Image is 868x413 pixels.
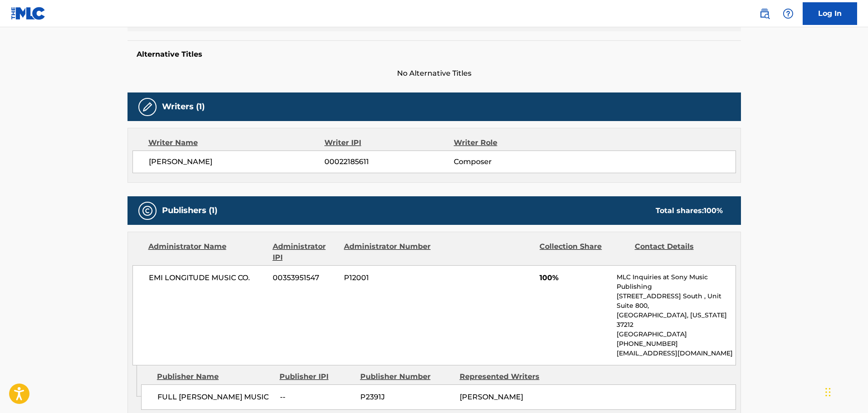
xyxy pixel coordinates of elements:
[360,392,453,403] span: P2391J
[11,7,46,20] img: MLC Logo
[454,156,571,167] span: Composer
[344,272,432,283] span: P12001
[539,241,628,263] div: Collection Share
[157,392,273,403] span: FULL [PERSON_NAME] MUSIC
[324,137,454,148] div: Writer IPI
[617,339,735,349] p: [PHONE_NUMBER]
[460,393,523,401] span: [PERSON_NAME]
[460,371,552,382] div: Represented Writers
[617,330,735,339] p: [GEOGRAPHIC_DATA]
[128,68,741,79] span: No Alternative Titles
[779,5,797,23] div: Help
[454,137,571,148] div: Writer Role
[825,379,831,406] div: Drag
[273,241,337,263] div: Administrator IPI
[617,349,735,358] p: [EMAIL_ADDRESS][DOMAIN_NAME]
[360,371,453,382] div: Publisher Number
[149,272,266,283] span: EMI LONGITUDE MUSIC CO.
[162,102,205,112] h5: Writers (1)
[142,102,153,112] img: Writers
[617,292,735,311] p: [STREET_ADDRESS] South , Unit Suite 800,
[149,156,325,167] span: [PERSON_NAME]
[823,369,868,413] iframe: Chat Widget
[635,241,723,263] div: Contact Details
[539,272,610,283] span: 100%
[157,371,273,382] div: Publisher Name
[162,205,217,216] h5: Publishers (1)
[704,206,723,215] span: 100 %
[148,137,325,148] div: Writer Name
[783,8,794,19] img: help
[755,5,774,23] a: Public Search
[656,205,723,216] div: Total shares:
[137,50,732,59] h5: Alternative Titles
[803,2,857,25] a: Log In
[759,8,770,19] img: search
[617,311,735,330] p: [GEOGRAPHIC_DATA], [US_STATE] 37212
[280,371,353,382] div: Publisher IPI
[617,272,735,292] p: MLC Inquiries at Sony Music Publishing
[324,156,453,167] span: 00022185611
[280,392,353,403] span: --
[148,241,266,263] div: Administrator Name
[344,241,432,263] div: Administrator Number
[273,272,337,283] span: 00353951547
[142,205,153,216] img: Publishers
